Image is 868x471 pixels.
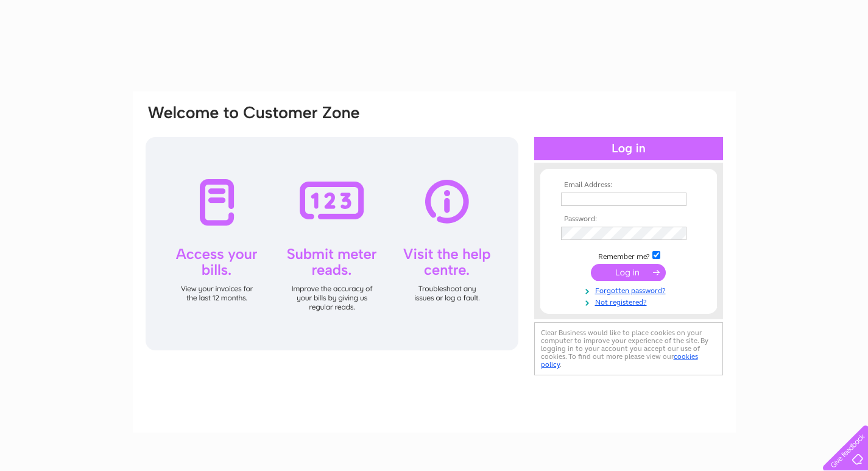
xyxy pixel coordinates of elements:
a: Forgotten password? [561,284,699,296]
th: Password: [558,215,699,224]
th: Email Address: [558,181,699,189]
a: Not registered? [561,296,699,307]
td: Remember me? [558,249,699,261]
input: Submit [591,264,666,281]
div: Clear Business would like to place cookies on your computer to improve your experience of the sit... [534,322,723,375]
a: cookies policy [541,352,698,369]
